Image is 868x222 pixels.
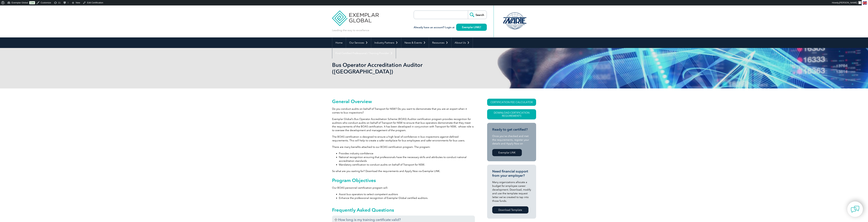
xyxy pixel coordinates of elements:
p: The BOAS certification is designed to ensure a high level of confidence in bus inspections agains... [332,135,475,142]
h3: Already have an account? Login at [414,25,487,30]
a: Exemplar LINK [456,24,487,31]
img: contact-chat.png [851,205,859,213]
li: Assist bus operators to select competent auditors [339,192,475,196]
h2: Frequently Asked Questions [332,207,475,213]
a: Home [332,37,346,48]
h3: Ready to get certified? [492,127,531,132]
img: open_square.png [479,26,481,28]
p: Do you conduct audits on behalf of Transport for NSW? Do you want to demonstrate that you are an ... [332,107,475,114]
p: Exemplar Global’s Bus Operator Accreditation Scheme (BOAS) Auditor certification program provides... [332,117,475,132]
p: There are many benefits attached to our BOAS certification program. The program: [332,145,475,149]
a: Our Services [346,37,371,48]
h3: Need financial support from your employer? [492,169,531,178]
img: Exemplar Global [332,5,379,26]
a: Download Certification Requirements [487,109,536,119]
a: CERTIFICATION FEE CALCULATOR [487,99,536,106]
h2: Program Objectives [332,178,475,183]
li: Enhance the professional recognition of Exemplar Global certified auditors. [339,196,475,200]
a: Find Certified Professional / Training Provider [332,48,396,59]
li: Provides industry confidence [339,152,475,155]
a: Live [29,1,35,4]
h1: Bus Operator Accreditation Auditor ([GEOGRAPHIC_DATA]) [332,62,463,75]
p: Many organizations allocate a budget for employee career development. Download, modify and use th... [492,180,531,203]
li: National recognition ensuring that professionals have the necessary skills and attributes to cond... [339,155,475,163]
span: [PERSON_NAME] [839,1,857,4]
input: Search [468,11,487,19]
a: Download Template [492,206,528,213]
a: Industry Partners [371,37,401,48]
li: Mandatory certification to conduct audits on behalf of Transport for NSW. [339,163,475,167]
p: Our BOAS personnel certification program will: [332,186,475,190]
a: Resources [429,37,451,48]
p: Once you’ve checked and met the requirements, register your details and Apply Now on [492,134,531,145]
h2: General Overview [332,99,475,104]
a: Exemplar LINK [492,149,522,156]
a: About Us [451,37,473,48]
p: Leading the way to excellence [332,28,369,32]
img: en [863,1,867,5]
a: News & Events [401,37,429,48]
p: So what are you waiting for? Download the requirements and Apply Now via Exemplar LINK. [332,169,475,173]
